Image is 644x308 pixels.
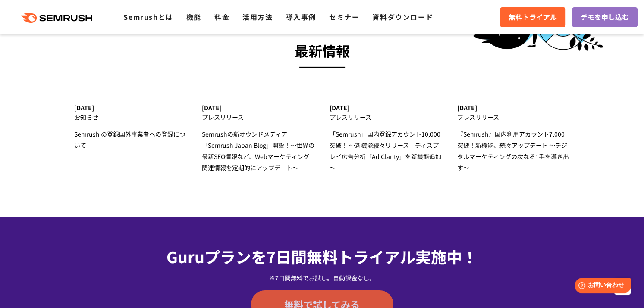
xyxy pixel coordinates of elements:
a: 導入事例 [286,12,316,22]
span: 無料トライアル [509,12,557,23]
div: [DATE] [74,104,187,112]
div: [DATE] [202,104,314,112]
a: 無料トライアル [500,7,565,27]
a: [DATE] プレスリリース Semrushの新オウンドメディア 「Semrush Japan Blog」開設！～世界の最新SEO情報など、Webマーケティング関連情報を定期的にアップデート～ [202,104,314,173]
a: デモを申し込む [572,7,638,27]
span: デモを申し込む [581,12,629,23]
div: プレスリリース [330,112,442,123]
div: [DATE] [330,104,442,112]
div: お知らせ [74,112,187,123]
h3: 最新情報 [74,39,570,62]
span: Semrushの新オウンドメディア 「Semrush Japan Blog」開設！～世界の最新SEO情報など、Webマーケティング関連情報を定期的にアップデート～ [202,130,314,172]
a: [DATE] プレスリリース 『Semrush』国内利用アカウント7,000突破！新機能、続々アップデート ～デジタルマーケティングの次なる1手を導き出す～ [457,104,570,173]
a: 機能 [186,12,201,22]
a: Semrushとは [123,12,173,22]
div: [DATE] [457,104,570,112]
span: 『Semrush』国内利用アカウント7,000突破！新機能、続々アップデート ～デジタルマーケティングの次なる1手を導き出す～ [457,130,569,172]
a: 資料ダウンロード [372,12,433,22]
div: プレスリリース [202,112,314,123]
div: ※7日間無料でお試し。自動課金なし。 [96,274,549,282]
a: [DATE] プレスリリース 「Semrush」国内登録アカウント10,000突破！ ～新機能続々リリース！ディスプレイ広告分析「Ad Clarity」を新機能追加～ [330,104,442,173]
div: Guruプランを7日間 [96,245,549,268]
a: セミナー [329,12,359,22]
a: [DATE] お知らせ Semrush の登録国外事業者への登録について [74,104,187,151]
span: 「Semrush」国内登録アカウント10,000突破！ ～新機能続々リリース！ディスプレイ広告分析「Ad Clarity」を新機能追加～ [330,130,441,172]
div: プレスリリース [457,112,570,123]
iframe: Help widget launcher [567,274,635,299]
a: 活用方法 [242,12,273,22]
span: Semrush の登録国外事業者への登録について [74,130,185,149]
span: 無料トライアル実施中！ [307,245,478,268]
a: 料金 [214,12,229,22]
